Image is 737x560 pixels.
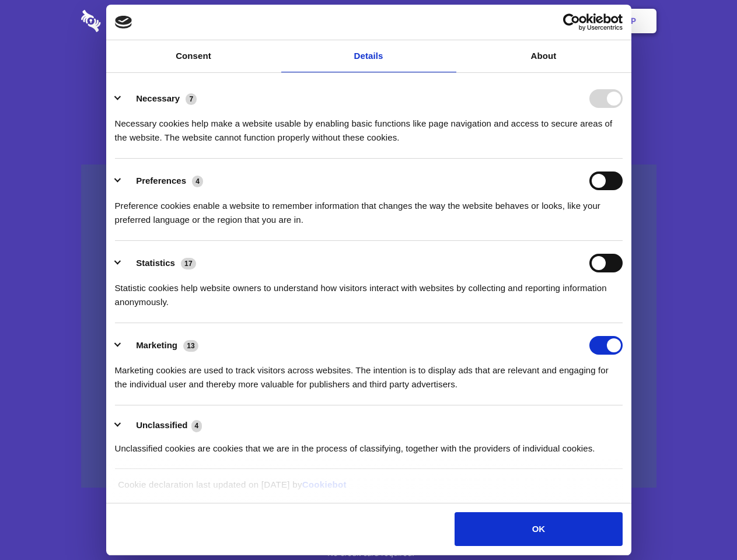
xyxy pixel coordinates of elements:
span: 17 [181,258,196,269]
span: 7 [186,93,197,105]
button: Necessary (7) [115,89,204,108]
div: Marketing cookies are used to track visitors across websites. The intention is to display ads tha... [115,355,623,391]
label: Statistics [136,258,175,268]
div: Statistic cookies help website owners to understand how visitors interact with websites by collec... [115,272,623,309]
img: logo [115,16,132,29]
span: 4 [192,176,203,187]
a: Usercentrics Cookiebot - opens in a new window [521,13,623,31]
button: Statistics (17) [115,254,204,272]
div: Cookie declaration last updated on [DATE] by [109,478,628,501]
h1: Eliminate Slack Data Loss. [81,52,656,94]
a: Wistia video thumbnail [81,164,656,488]
a: Details [281,40,456,72]
label: Marketing [136,340,177,350]
a: Consent [106,40,281,72]
div: Unclassified cookies are cookies that we are in the process of classifying, together with the pro... [115,433,623,456]
a: Contact [473,3,527,39]
button: Unclassified (4) [115,418,209,433]
div: Necessary cookies help make a website usable by enabling basic functions like page navigation and... [115,108,623,145]
img: logo-wordmark-white-trans-d4663122ce5f474addd5e946df7df03e33cb6a1c49d2221995e7729f52c070b2.svg [81,10,181,32]
button: Preferences (4) [115,171,211,190]
a: Cookiebot [302,480,347,489]
iframe: Drift Widget Chat Controller [679,502,723,546]
button: Marketing (13) [115,336,206,355]
a: Login [529,3,580,39]
label: Necessary [136,93,180,103]
button: OK [455,512,622,546]
div: Preference cookies enable a website to remember information that changes the way the website beha... [115,190,623,227]
label: Preferences [136,176,186,185]
a: About [456,40,631,72]
span: 4 [191,420,202,432]
a: Pricing [343,3,393,39]
h4: Auto-redaction of sensitive data, encrypted data sharing and self-destructing private chats. Shar... [81,106,656,145]
span: 13 [183,340,198,352]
